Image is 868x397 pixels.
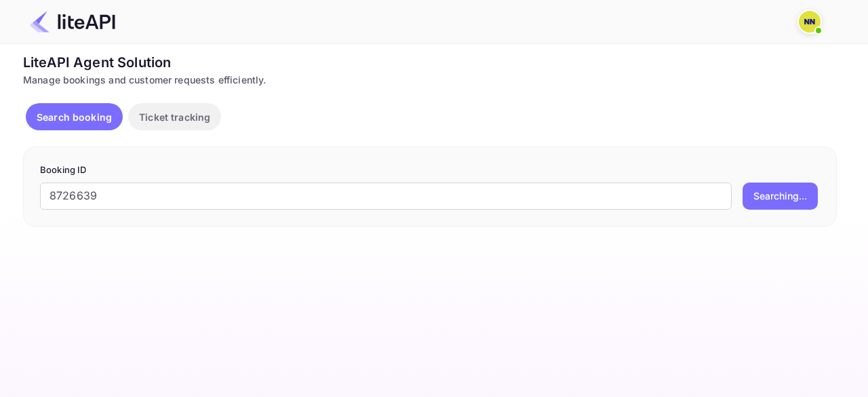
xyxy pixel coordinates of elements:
[23,73,837,87] div: Manage bookings and customer requests efficiently.
[799,11,821,33] img: N/A N/A
[23,52,837,73] div: LiteAPI Agent Solution
[40,183,732,210] input: Enter Booking ID (e.g., 63782194)
[37,110,112,124] p: Search booking
[743,183,818,210] button: Searching...
[40,164,820,177] p: Booking ID
[30,11,115,33] img: LiteAPI Logo
[139,110,210,124] p: Ticket tracking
